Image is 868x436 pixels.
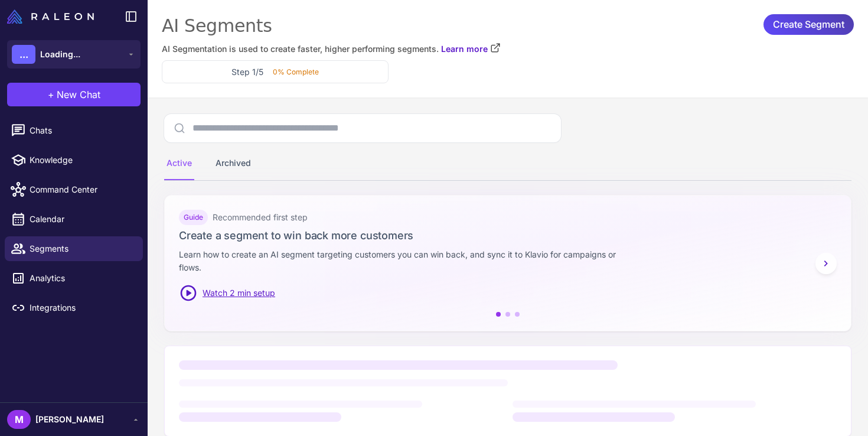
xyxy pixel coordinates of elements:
span: Segments [30,242,133,255]
button: ...Loading... [7,40,141,69]
span: Analytics [30,272,133,285]
div: Archived [213,147,253,180]
button: +New Chat [7,83,141,106]
h3: Create a segment to win back more customers [179,227,837,243]
a: Knowledge [5,148,143,173]
div: ... [12,45,35,64]
a: Command Center [5,177,143,202]
span: [PERSON_NAME] [35,413,104,426]
span: Create Segment [773,14,844,35]
div: Guide [179,210,208,225]
span: Watch 2 min setup [203,287,275,300]
span: Recommended first step [213,211,308,224]
h3: Step 1/5 [231,66,263,78]
p: 0% Complete [273,67,319,77]
span: New Chat [57,87,100,102]
p: Learn how to create an AI segment targeting customers you can win back, and sync it to Klavio for... [179,248,632,274]
div: M [7,410,31,429]
span: + [48,87,54,102]
a: Chats [5,118,143,143]
span: Chats [30,124,133,137]
a: Learn more [441,43,501,56]
div: Active [164,147,194,180]
span: Loading... [40,48,80,61]
a: Analytics [5,266,143,291]
a: Calendar [5,207,143,232]
span: Integrations [30,301,133,314]
span: Command Center [30,183,133,196]
div: AI Segments [162,14,854,38]
a: Integrations [5,295,143,320]
img: Raleon Logo [7,9,94,24]
span: Knowledge [30,154,133,167]
a: Segments [5,236,143,261]
span: Calendar [30,213,133,226]
span: AI Segmentation is used to create faster, higher performing segments. [162,43,439,56]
